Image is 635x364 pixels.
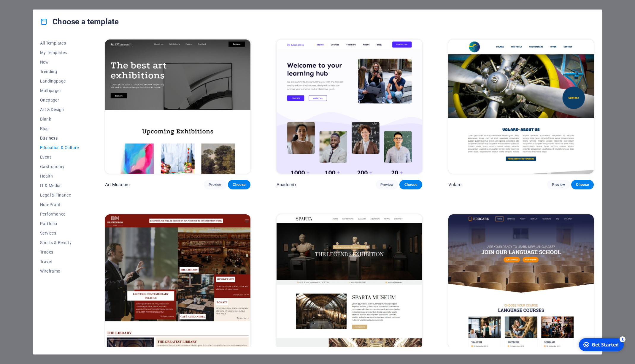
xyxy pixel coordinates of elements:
[40,238,79,247] button: Sports & Beauty
[40,174,79,178] span: Health
[40,221,79,226] span: Portfolio
[40,41,79,45] span: All Templates
[40,228,79,238] button: Services
[16,6,43,12] div: Get Started
[40,145,79,150] span: Education & Culture
[40,247,79,257] button: Trades
[40,124,79,133] button: Blog
[576,182,589,187] span: Choose
[40,17,119,26] h4: Choose a template
[105,214,250,349] img: Bibliotheca
[40,181,79,190] button: IT & Media
[571,180,594,189] button: Choose
[376,180,398,189] button: Preview
[399,180,422,189] button: Choose
[40,259,79,264] span: Travel
[40,50,79,55] span: My Templates
[209,182,222,187] span: Preview
[40,162,79,171] button: Gastronomy
[40,190,79,200] button: Legal & Finance
[105,39,250,174] img: Art Museum
[277,182,296,188] p: Academix
[40,88,79,93] span: Multipager
[547,180,570,189] button: Preview
[448,39,594,174] img: Volare
[380,182,393,187] span: Preview
[40,48,79,57] button: My Templates
[448,214,594,349] img: Educare
[105,182,130,188] p: Art Museum
[40,105,79,114] button: Art & Design
[40,38,79,48] button: All Templates
[40,266,79,276] button: Wireframe
[228,180,250,189] button: Choose
[40,155,79,159] span: Event
[40,60,79,64] span: New
[40,117,79,121] span: Blank
[40,250,79,254] span: Trades
[404,182,417,187] span: Choose
[40,76,79,86] button: Landingpage
[277,214,422,349] img: Sparta
[204,180,226,189] button: Preview
[40,240,79,245] span: Sports & Beauty
[233,182,246,187] span: Choose
[40,164,79,169] span: Gastronomy
[40,219,79,228] button: Portfolio
[40,98,79,102] span: Onepager
[40,257,79,266] button: Travel
[277,39,422,174] img: Academix
[40,209,79,219] button: Performance
[40,171,79,181] button: Health
[40,136,79,140] span: Business
[40,114,79,124] button: Blank
[40,193,79,197] span: Legal & Finance
[40,200,79,209] button: Non-Profit
[40,57,79,67] button: New
[40,133,79,143] button: Business
[40,202,79,207] span: Non-Profit
[448,182,462,188] p: Volare
[40,79,79,83] span: Landingpage
[552,182,565,187] span: Preview
[40,67,79,76] button: Trending
[40,69,79,74] span: Trending
[40,143,79,152] button: Education & Culture
[40,95,79,105] button: Onepager
[40,107,79,112] span: Art & Design
[40,212,79,216] span: Performance
[40,269,79,273] span: Wireframe
[3,2,48,15] div: Get Started 5 items remaining, 0% complete
[40,231,79,235] span: Services
[40,126,79,131] span: Blog
[40,152,79,162] button: Event
[40,183,79,188] span: IT & Media
[40,86,79,95] button: Multipager
[44,1,50,7] div: 5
